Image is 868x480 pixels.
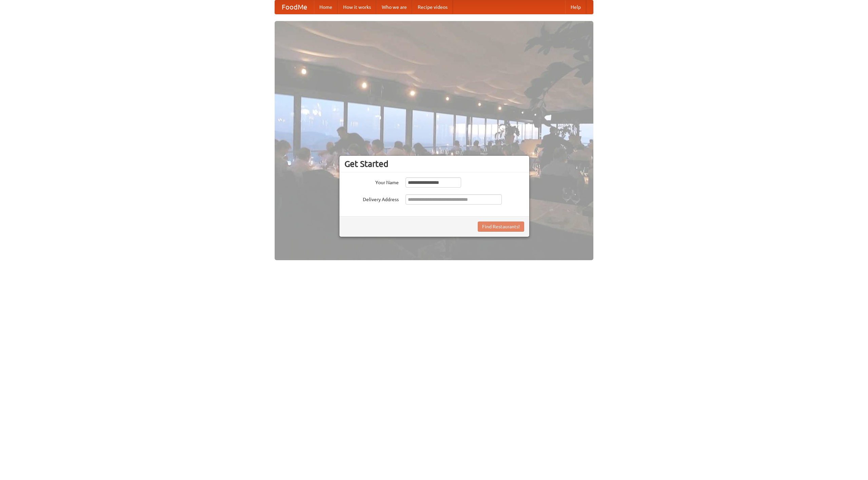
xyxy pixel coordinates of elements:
a: How it works [338,0,376,14]
a: Help [565,0,586,14]
a: Home [314,0,338,14]
a: Who we are [376,0,412,14]
h3: Get Started [344,159,524,169]
button: Find Restaurants! [478,222,524,232]
a: Recipe videos [412,0,453,14]
label: Your Name [344,177,399,186]
a: FoodMe [275,0,314,14]
label: Delivery Address [344,194,399,203]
